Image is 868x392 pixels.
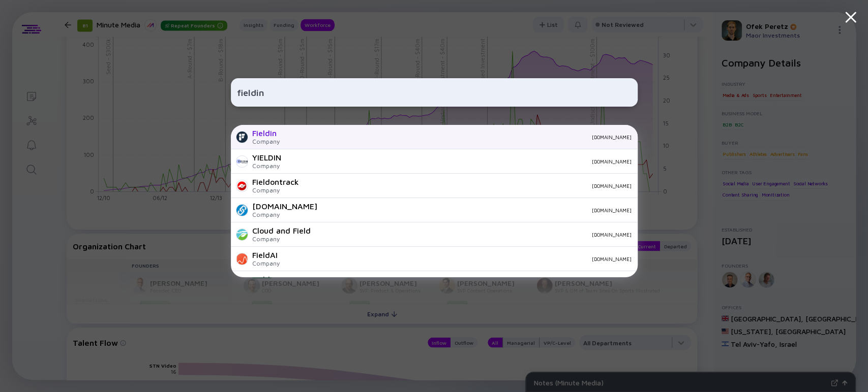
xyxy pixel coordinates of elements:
[252,259,280,267] div: Company
[237,83,632,102] input: Search Company or Investor...
[288,134,632,140] div: [DOMAIN_NAME]
[252,202,317,211] div: [DOMAIN_NAME]
[289,158,632,165] div: [DOMAIN_NAME]
[325,207,632,213] div: [DOMAIN_NAME]
[252,235,311,243] div: Company
[252,153,281,162] div: YIELDIN
[307,183,632,189] div: [DOMAIN_NAME]
[252,138,280,145] div: Company
[252,250,280,259] div: FieldAI
[252,211,317,218] div: Company
[252,177,299,186] div: Fieldontrack
[252,162,281,170] div: Company
[252,226,311,235] div: Cloud and Field
[252,186,299,194] div: Company
[252,275,288,284] div: FieldData
[319,232,632,238] div: [DOMAIN_NAME]
[288,256,632,262] div: [DOMAIN_NAME]
[252,128,280,138] div: Fieldin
